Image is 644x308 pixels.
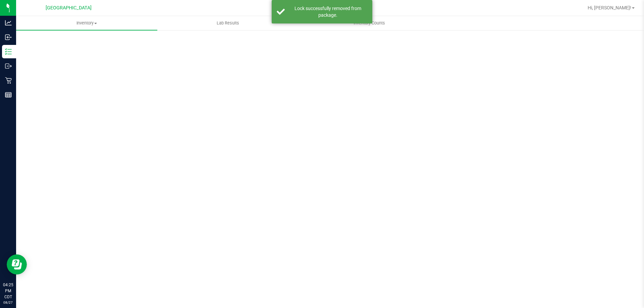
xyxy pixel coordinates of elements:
[208,20,248,26] span: Lab Results
[16,16,157,30] a: Inventory
[5,77,12,84] inline-svg: Retail
[7,254,27,274] iframe: Resource center
[16,20,157,26] span: Inventory
[3,300,13,305] p: 08/27
[3,282,13,300] p: 04:25 PM CDT
[46,5,92,11] span: [GEOGRAPHIC_DATA]
[5,48,12,55] inline-svg: Inventory
[5,91,12,98] inline-svg: Reports
[588,5,631,10] span: Hi, [PERSON_NAME]!
[288,5,367,18] div: Lock successfully removed from package.
[5,34,12,41] inline-svg: Inbound
[157,16,299,30] a: Lab Results
[5,63,12,69] inline-svg: Outbound
[5,19,12,26] inline-svg: Analytics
